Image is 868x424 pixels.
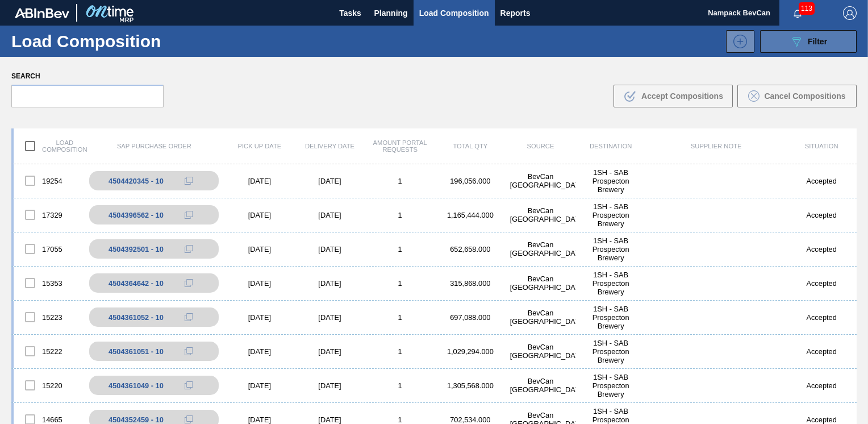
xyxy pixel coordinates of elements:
div: Copy [177,242,200,256]
div: 17329 [14,203,84,227]
div: 1,029,294.000 [435,347,506,356]
div: 1 [365,313,435,322]
div: 19254 [14,169,84,193]
div: BevCan Durban [506,206,576,223]
div: 15220 [14,373,84,397]
div: 15353 [14,271,84,295]
div: Supplier Note [646,143,786,149]
div: [DATE] [224,245,295,253]
div: [DATE] [295,415,365,424]
div: BevCan Durban [506,343,576,360]
div: Copy [177,379,200,392]
div: 4504352459 - 10 [108,415,164,424]
div: [DATE] [295,381,365,390]
div: [DATE] [224,313,295,322]
div: 1,305,568.000 [435,381,506,390]
div: 1SH - SAB Prospecton Brewery [575,168,646,194]
span: Tasks [338,6,363,20]
div: 15223 [14,305,84,329]
div: Amount Portal Requests [365,139,435,153]
div: Accepted [786,347,857,356]
div: 1 [365,245,435,253]
div: Accepted [786,279,857,288]
div: New Load Composition [720,30,754,53]
div: Accepted [786,381,857,390]
div: Copy [177,310,200,324]
div: 17055 [14,237,84,261]
span: Planning [374,6,408,20]
div: 1SH - SAB Prospecton Brewery [575,305,646,330]
div: BevCan Durban [506,377,576,394]
div: [DATE] [224,415,295,424]
span: Cancel Compositions [764,92,845,101]
div: [DATE] [295,313,365,322]
div: Load composition [14,134,84,158]
div: 4504361051 - 10 [108,347,164,356]
div: Source [506,143,576,149]
div: Copy [177,344,200,358]
div: 4504392501 - 10 [108,245,164,253]
div: 4504420345 - 10 [108,177,164,185]
div: 1 [365,211,435,219]
div: 1SH - SAB Prospecton Brewery [575,202,646,228]
div: BevCan Durban [506,309,576,326]
div: [DATE] [295,279,365,288]
div: [DATE] [224,347,295,356]
img: Logout [843,6,857,20]
div: Accepted [786,211,857,219]
div: 1SH - SAB Prospecton Brewery [575,236,646,262]
button: Notifications [779,5,816,21]
div: 1 [365,177,435,185]
div: Copy [177,174,200,188]
span: Accept Compositions [641,92,723,101]
div: Accepted [786,313,857,322]
div: [DATE] [224,279,295,288]
div: [DATE] [224,211,295,219]
div: Copy [177,276,200,290]
div: [DATE] [295,177,365,185]
div: BevCan Durban [506,172,576,189]
div: 1SH - SAB Prospecton Brewery [575,271,646,296]
div: 1,165,444.000 [435,211,506,219]
div: BevCan Durban [506,240,576,257]
div: Accepted [786,177,857,185]
div: 15222 [14,339,84,363]
div: 315,868.000 [435,279,506,288]
div: 1 [365,415,435,424]
div: Total Qty [435,143,506,149]
div: 4504396562 - 10 [108,211,164,219]
div: Destination [575,143,646,149]
div: [DATE] [224,177,295,185]
div: [DATE] [295,347,365,356]
div: Delivery Date [295,143,365,149]
div: 4504361049 - 10 [108,381,164,390]
div: 196,056.000 [435,177,506,185]
div: 1 [365,279,435,288]
button: Accept Compositions [614,85,733,107]
div: Pick up Date [224,143,295,149]
div: 652,658.000 [435,245,506,253]
img: TNhmsLtSVTkK8tSr43FrP2fwEKptu5GPRR3wAAAABJRU5ErkJggg== [15,8,69,18]
div: [DATE] [224,381,295,390]
span: 113 [799,2,815,15]
div: 697,088.000 [435,313,506,322]
div: Situation [786,143,857,149]
button: Cancel Compositions [737,85,857,107]
div: 4504361052 - 10 [108,313,164,322]
h1: Load Composition [11,35,191,48]
span: Load Composition [419,6,489,20]
span: Reports [500,6,531,20]
div: BevCan Durban [506,275,576,292]
div: [DATE] [295,245,365,253]
div: Accepted [786,245,857,253]
div: 1 [365,381,435,390]
div: SAP Purchase Order [84,143,224,149]
div: 1SH - SAB Prospecton Brewery [575,339,646,364]
div: 4504364642 - 10 [108,279,164,288]
div: Copy [177,208,200,222]
div: [DATE] [295,211,365,219]
div: 1 [365,347,435,356]
span: Filter [808,37,827,46]
label: Search [11,68,164,85]
div: 1SH - SAB Prospecton Brewery [575,373,646,398]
